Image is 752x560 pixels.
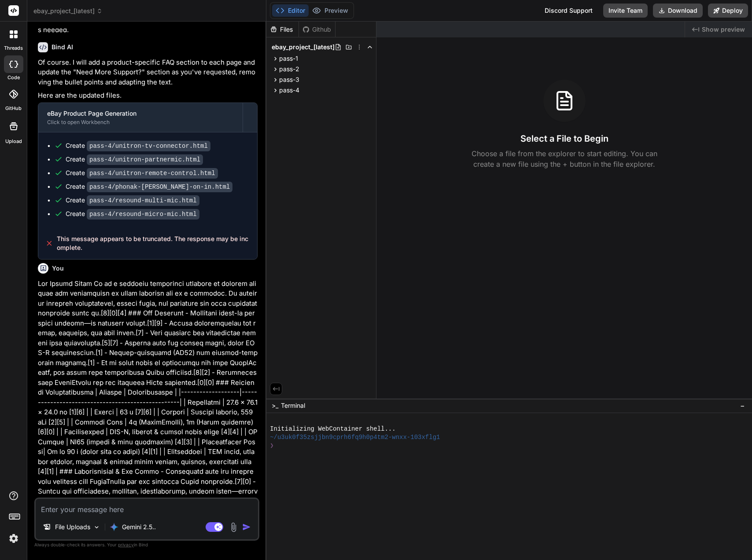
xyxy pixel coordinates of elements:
[309,4,352,17] button: Preview
[87,182,232,192] code: pass-4/phonak-[PERSON_NAME]-on-in.html
[87,141,210,151] code: pass-4/unitron-tv-connector.html
[242,523,251,531] img: icon
[270,425,396,433] span: Initializing WebContainer shell...
[279,54,298,63] span: pass-1
[520,132,608,145] h3: Select a File to Begin
[740,401,745,410] span: −
[66,209,199,219] div: Create
[55,523,90,531] p: File Uploads
[281,401,305,410] span: Terminal
[270,433,440,442] span: ~/u3uk0f35zsjjbn9cprh6fq9h0p4tm2-wnxx-103xflg1
[118,542,134,547] span: privacy
[270,442,274,450] span: ❯
[272,4,309,17] button: Editor
[6,531,21,546] img: settings
[66,182,232,191] div: Create
[738,399,747,413] button: −
[66,196,199,205] div: Create
[52,43,73,51] h6: Bind AI
[66,155,203,164] div: Create
[66,168,218,178] div: Create
[539,4,598,18] div: Discord Support
[87,168,218,179] code: pass-4/unitron-remote-control.html
[38,103,243,132] button: eBay Product Page GenerationClick to open Workbench
[229,522,239,532] img: attachment
[266,25,299,34] div: Files
[603,4,648,18] button: Invite Team
[33,7,103,15] span: ebay_project_[latest]
[110,523,118,531] img: Gemini 2.5 Pro
[38,91,258,101] p: Here are the updated files.
[66,141,210,150] div: Create
[7,74,20,81] label: code
[708,4,748,18] button: Deploy
[5,138,22,145] label: Upload
[52,264,64,273] h6: You
[272,43,335,51] span: ebay_project_[latest]
[299,25,335,34] div: Github
[87,195,199,206] code: pass-4/resound-multi-mic.html
[87,154,203,165] code: pass-4/unitron-partnermic.html
[279,86,299,95] span: pass-4
[5,105,22,112] label: GitHub
[87,209,199,220] code: pass-4/resound-micro-mic.html
[122,523,156,531] p: Gemini 2.5..
[702,25,745,34] span: Show preview
[34,541,259,549] p: Always double-check its answers. Your in Bind
[57,234,250,252] span: This message appears to be truncated. The response may be incomplete.
[93,523,100,531] img: Pick Models
[272,401,278,410] span: >_
[466,148,663,169] p: Choose a file from the explorer to start editing. You can create a new file using the + button in...
[279,75,299,84] span: pass-3
[47,109,234,118] div: eBay Product Page Generation
[279,65,299,73] span: pass-2
[47,119,234,126] div: Click to open Workbench
[653,4,703,18] button: Download
[4,44,23,52] label: threads
[38,58,258,88] p: Of course. I will add a product-specific FAQ section to each page and update the "Need More Suppo...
